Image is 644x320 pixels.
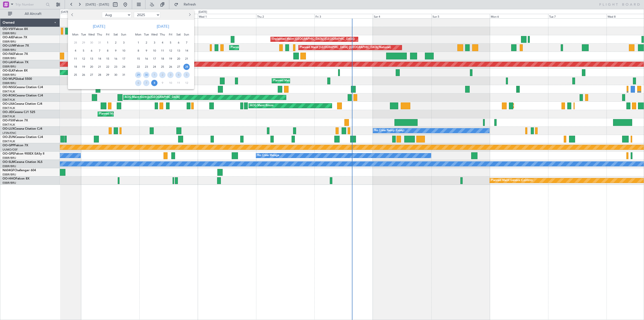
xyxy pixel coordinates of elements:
[112,72,119,78] span: 30
[167,80,174,86] span: 10
[104,30,112,39] div: Fri
[143,80,149,86] span: 7
[134,30,142,39] div: Mon
[175,48,182,54] span: 13
[96,47,104,55] div: 7-8-2025
[80,40,87,46] span: 29
[151,80,157,86] span: 8
[167,30,175,39] div: Fri
[183,40,190,46] span: 7
[112,63,120,71] div: 23-8-2025
[104,63,112,71] div: 22-8-2025
[104,64,111,70] span: 22
[167,40,174,46] span: 5
[150,47,158,55] div: 10-9-2025
[142,39,150,47] div: 2-9-2025
[135,56,141,62] span: 15
[167,47,175,55] div: 12-9-2025
[96,39,104,47] div: 31-7-2025
[183,47,191,55] div: 14-9-2025
[150,30,158,39] div: Wed
[175,30,183,39] div: Sat
[112,64,119,70] span: 23
[134,79,142,87] div: 6-10-2025
[143,48,149,54] span: 9
[167,64,174,70] span: 26
[142,79,150,87] div: 7-10-2025
[175,71,183,79] div: 4-10-2025
[88,30,96,39] div: Wed
[159,48,166,54] span: 11
[175,63,183,71] div: 27-9-2025
[88,40,95,46] span: 30
[183,71,191,79] div: 5-10-2025
[79,55,88,63] div: 12-8-2025
[150,39,158,47] div: 3-9-2025
[167,72,174,78] span: 3
[142,30,150,39] div: Tue
[142,55,150,63] div: 16-9-2025
[96,30,104,39] div: Thu
[120,64,127,70] span: 24
[120,71,128,79] div: 31-8-2025
[151,56,157,62] span: 17
[120,40,127,46] span: 3
[183,48,190,54] span: 14
[167,55,175,63] div: 19-9-2025
[167,79,175,87] div: 10-10-2025
[79,63,88,71] div: 19-8-2025
[150,63,158,71] div: 24-9-2025
[80,48,87,54] span: 5
[151,64,157,70] span: 24
[135,64,141,70] span: 22
[151,40,157,46] span: 3
[112,30,120,39] div: Sat
[120,48,127,54] span: 10
[183,39,191,47] div: 7-9-2025
[159,64,166,70] span: 25
[112,39,120,47] div: 2-8-2025
[134,63,142,71] div: 22-9-2025
[72,56,78,62] span: 11
[167,63,175,71] div: 26-9-2025
[135,48,141,54] span: 8
[88,63,96,71] div: 20-8-2025
[88,48,95,54] span: 6
[80,64,87,70] span: 19
[175,80,182,86] span: 11
[183,63,191,71] div: 28-9-2025
[150,55,158,63] div: 17-9-2025
[143,64,149,70] span: 23
[183,30,191,39] div: Sun
[72,64,78,70] span: 18
[142,47,150,55] div: 9-9-2025
[143,56,149,62] span: 16
[102,12,131,18] select: Select month
[183,64,190,70] span: 28
[167,39,175,47] div: 5-9-2025
[88,71,96,79] div: 27-8-2025
[150,71,158,79] div: 1-10-2025
[104,40,111,46] span: 1
[134,55,142,63] div: 15-9-2025
[80,56,87,62] span: 12
[159,72,166,78] span: 2
[120,72,127,78] span: 31
[79,47,88,55] div: 5-8-2025
[175,39,183,47] div: 6-9-2025
[158,71,167,79] div: 2-10-2025
[150,79,158,87] div: 8-10-2025
[183,56,190,62] span: 21
[158,47,167,55] div: 11-9-2025
[112,47,120,55] div: 9-8-2025
[135,72,141,78] span: 29
[88,72,95,78] span: 27
[167,48,174,54] span: 12
[104,55,112,63] div: 15-8-2025
[120,30,128,39] div: Sun
[71,47,79,55] div: 4-8-2025
[142,71,150,79] div: 30-9-2025
[175,55,183,63] div: 20-9-2025
[96,63,104,71] div: 21-8-2025
[79,71,88,79] div: 26-8-2025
